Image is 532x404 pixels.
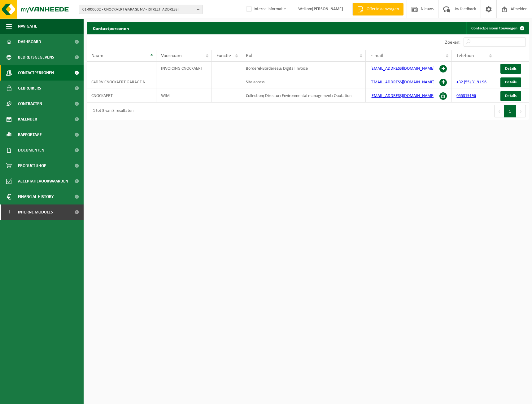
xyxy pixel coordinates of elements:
span: Financial History [18,189,54,204]
span: Dashboard [18,34,41,50]
span: Voornaam [161,53,182,58]
span: I [6,204,12,220]
a: Details [500,77,521,87]
td: Collection; Director; Environmental management; Quotation [241,89,366,103]
span: Kalender [18,112,37,127]
span: Acceptatievoorwaarden [18,173,68,189]
a: [EMAIL_ADDRESS][DOMAIN_NAME] [370,80,434,85]
a: 055319196 [456,94,476,98]
td: CNOCKAERT [87,89,156,103]
span: Naam [91,53,103,58]
span: Functie [216,53,231,58]
span: Interne modules [18,204,53,220]
span: Telefoon [456,53,474,58]
td: WIM [156,89,211,103]
span: Navigatie [18,19,37,34]
span: Offerte aanvragen [365,6,400,12]
span: Rol [246,53,252,58]
span: Product Shop [18,158,46,173]
a: [EMAIL_ADDRESS][DOMAIN_NAME] [370,66,434,71]
td: Borderel-Bordereau; Digital Invoice [241,62,366,75]
span: Contracten [18,96,42,112]
span: Bedrijfsgegevens [18,50,54,65]
div: 1 tot 3 van 3 resultaten [90,106,133,117]
span: Documenten [18,143,44,158]
a: [EMAIL_ADDRESS][DOMAIN_NAME] [370,94,434,98]
td: Site access [241,75,366,89]
span: Details [505,80,517,84]
label: Zoeken: [445,40,460,45]
label: Interne informatie [245,5,286,14]
a: Contactpersoon toevoegen [466,22,528,34]
span: Contactpersonen [18,65,54,81]
button: 1 [504,105,516,117]
td: INVOICING CNOCKAERT [156,62,211,75]
span: Details [505,67,517,71]
a: Details [500,64,521,74]
span: 01-000002 - CNOCKAERT GARAGE NV - [STREET_ADDRESS] [82,5,194,14]
a: Offerte aanvragen [352,3,403,15]
td: C4DRV CNOCKAERT GARAGE N. [87,75,156,89]
button: Next [516,105,526,117]
span: E-mail [370,53,383,58]
span: Details [505,94,517,98]
span: Gebruikers [18,81,41,96]
a: Details [500,91,521,101]
h2: Contactpersonen [87,22,135,34]
button: Previous [494,105,504,117]
strong: [PERSON_NAME] [312,7,343,11]
a: +32 (55) 31 91 96 [456,80,486,85]
button: 01-000002 - CNOCKAERT GARAGE NV - [STREET_ADDRESS] [79,5,203,14]
span: Rapportage [18,127,42,143]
